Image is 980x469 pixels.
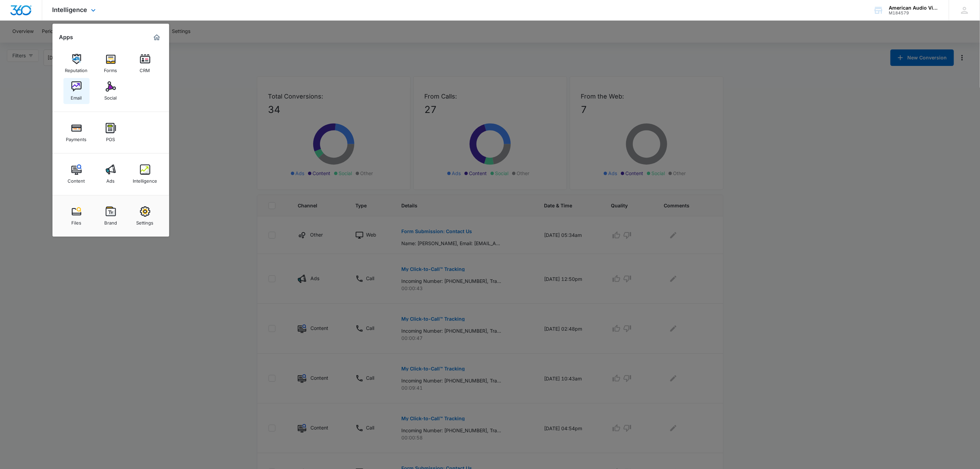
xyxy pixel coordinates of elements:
[98,119,124,146] a: POS
[104,64,117,73] div: Forms
[98,161,124,187] a: Ads
[889,11,939,15] div: account id
[98,203,124,229] a: Brand
[132,50,158,77] a: CRM
[66,133,87,142] div: Payments
[98,78,124,104] a: Social
[132,203,158,229] a: Settings
[98,50,124,77] a: Forms
[106,133,115,142] div: POS
[71,217,81,226] div: Files
[52,6,87,13] span: Intelligence
[107,175,115,184] div: Ads
[137,217,154,226] div: Settings
[65,64,88,73] div: Reputation
[71,92,82,101] div: Email
[132,161,158,187] a: Intelligence
[889,5,939,11] div: account name
[63,50,90,77] a: Reputation
[133,175,157,184] div: Intelligence
[140,64,150,73] div: CRM
[68,175,85,184] div: Content
[63,119,90,146] a: Payments
[63,203,90,229] a: Files
[151,32,162,43] a: Marketing 360® Dashboard
[104,217,117,226] div: Brand
[59,34,73,41] h2: Apps
[63,161,90,187] a: Content
[63,78,90,104] a: Email
[105,92,117,101] div: Social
